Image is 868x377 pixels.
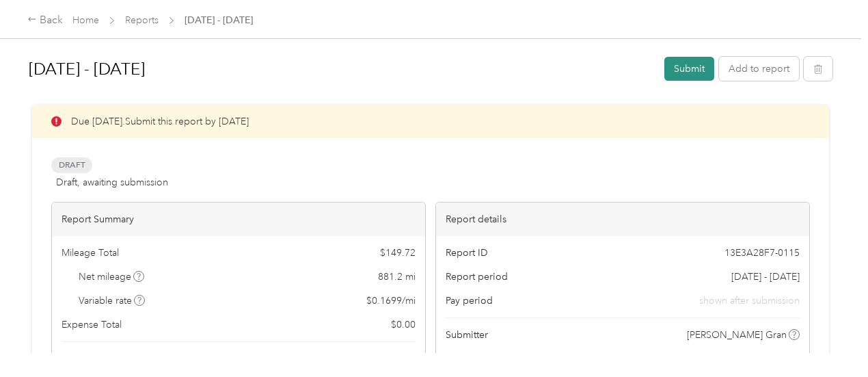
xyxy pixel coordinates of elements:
span: Report period [446,270,508,284]
span: Report ID [446,246,488,260]
span: $ 149.72 [376,352,416,368]
span: 881.2 mi [378,270,416,284]
span: Variable rate [79,294,146,308]
span: Net mileage [79,270,145,284]
span: Report total [62,352,116,367]
span: 13E3A28F7-0115 [724,246,800,260]
span: Pay period [446,294,493,308]
div: Due [DATE]. Submit this report by [DATE] [32,105,829,138]
span: Submitted on [446,352,505,366]
span: $ 149.72 [380,246,416,260]
span: $ 0.1699 / mi [366,294,416,308]
iframe: Everlance-gr Chat Button Frame [791,300,868,377]
a: Home [72,14,99,26]
div: Report details [436,203,809,236]
div: Report Summary [52,203,425,236]
span: [PERSON_NAME] Gran [687,328,787,342]
button: Submit [664,57,714,81]
a: Reports [125,14,159,26]
span: Submitter [446,328,488,342]
span: Draft [51,157,92,173]
div: Back [27,12,63,29]
span: Expense Total [62,317,122,332]
span: shown after submission [699,294,800,308]
span: Mileage Total [62,246,119,260]
h1: Sep 16 - 30, 2025 [29,53,655,86]
span: [DATE] - [DATE] [185,13,253,27]
span: Draft, awaiting submission [56,175,168,190]
button: Add to report [719,57,799,81]
span: [DATE] - [DATE] [731,270,800,284]
span: $ 0.00 [391,317,416,332]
